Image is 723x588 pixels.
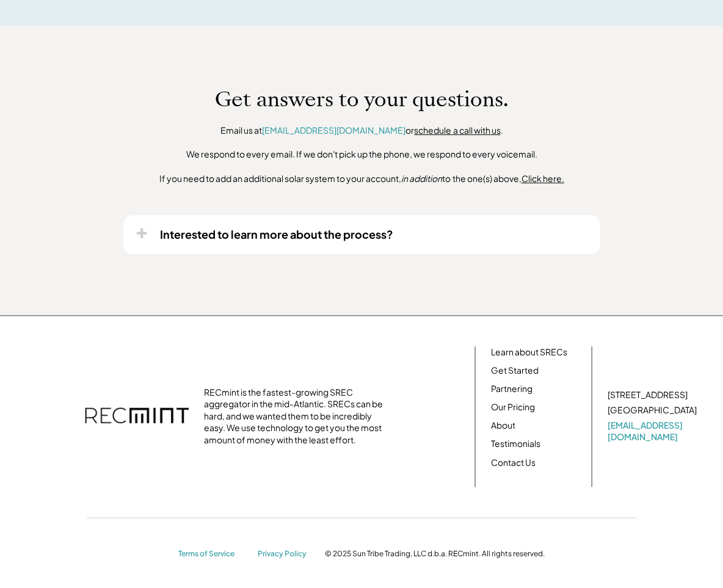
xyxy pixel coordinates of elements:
[401,173,442,184] em: in addition
[490,401,534,413] a: Our Pricing
[521,173,564,184] u: Click here.
[262,125,405,136] a: [EMAIL_ADDRESS][DOMAIN_NAME]
[490,346,567,358] a: Learn about SRECs
[325,548,545,558] div: © 2025 Sun Tribe Trading, LLC d.b.a. RECmint. All rights reserved.
[414,125,500,136] a: schedule a call with us
[178,548,245,559] a: Terms of Service
[607,419,699,443] a: [EMAIL_ADDRESS][DOMAIN_NAME]
[490,456,535,468] a: Contact Us
[186,148,537,161] div: We respond to every email. If we don't pick up the phone, we respond to every voicemail.
[607,404,696,416] div: [GEOGRAPHIC_DATA]
[490,365,538,377] a: Get Started
[607,389,687,401] div: [STREET_ADDRESS]
[204,387,387,446] div: RECmint is the fastest-growing SREC aggregator in the mid-Atlantic. SRECs can be hard, and we wan...
[159,173,564,185] div: If you need to add an additional solar system to your account, to the one(s) above,
[490,419,515,432] a: About
[490,438,540,450] a: Testimonials
[160,227,393,241] div: Interested to learn more about the process?
[85,395,189,438] img: recmint-logotype%403x.png
[258,548,313,559] a: Privacy Policy
[220,125,503,137] div: Email us at or .
[490,383,532,395] a: Partnering
[215,87,509,112] h1: Get answers to your questions.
